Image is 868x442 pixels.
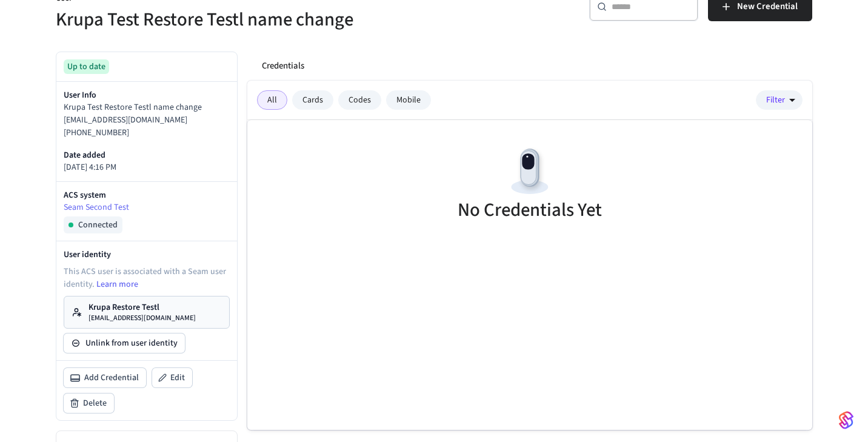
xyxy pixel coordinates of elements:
[839,410,853,430] img: SeamLogoGradient.69752ec5.svg
[64,127,230,139] p: [PHONE_NUMBER]
[84,372,139,384] span: Add Credential
[64,114,230,127] p: [EMAIL_ADDRESS][DOMAIN_NAME]
[56,7,427,32] h5: Krupa Test Restore Testl name change
[88,301,196,313] p: Krupa Restore Testl
[152,368,192,387] button: Edit
[170,372,185,384] span: Edit
[88,313,196,323] p: [EMAIL_ADDRESS][DOMAIN_NAME]
[64,249,230,261] p: User identity
[252,52,314,81] button: Credentials
[257,90,287,110] div: All
[64,59,109,74] div: Up to date
[64,149,230,161] p: Date added
[64,368,146,387] button: Add Credential
[458,198,602,223] h5: No Credentials Yet
[96,278,138,290] a: Learn more
[83,397,107,409] span: Delete
[64,189,230,201] p: ACS system
[292,90,333,110] div: Cards
[64,161,230,174] p: [DATE] 4:16 PM
[64,333,185,353] button: Unlink from user identity
[756,90,803,110] button: Filter
[64,393,114,413] button: Delete
[386,90,431,110] div: Mobile
[78,219,118,231] span: Connected
[338,90,381,110] div: Codes
[64,101,230,114] p: Krupa Test Restore Testl name change
[64,201,230,214] a: Seam Second Test
[64,266,230,291] p: This ACS user is associated with a Seam user identity.
[64,89,230,101] p: User Info
[502,144,557,199] img: Devices Empty State
[64,296,230,329] a: Krupa Restore Testl[EMAIL_ADDRESS][DOMAIN_NAME]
